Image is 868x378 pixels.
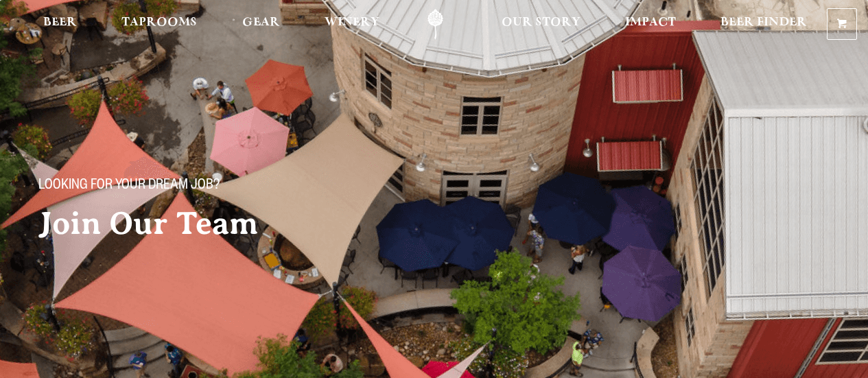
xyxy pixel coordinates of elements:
span: Impact [625,17,676,28]
a: Odell Home [410,9,461,40]
span: Looking for your dream job? [38,178,220,196]
span: Taprooms [121,17,197,28]
span: Beer [43,17,77,28]
a: Our Story [493,9,589,40]
a: Beer Finder [712,9,816,40]
a: Impact [616,9,685,40]
a: Beer [34,9,86,40]
a: Winery [316,9,388,40]
span: Our Story [502,17,580,28]
h2: Join Our Team [38,206,467,241]
a: Gear [233,9,289,40]
a: Taprooms [113,9,206,40]
span: Gear [242,17,280,28]
span: Winery [325,17,379,28]
span: Beer Finder [720,17,807,28]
